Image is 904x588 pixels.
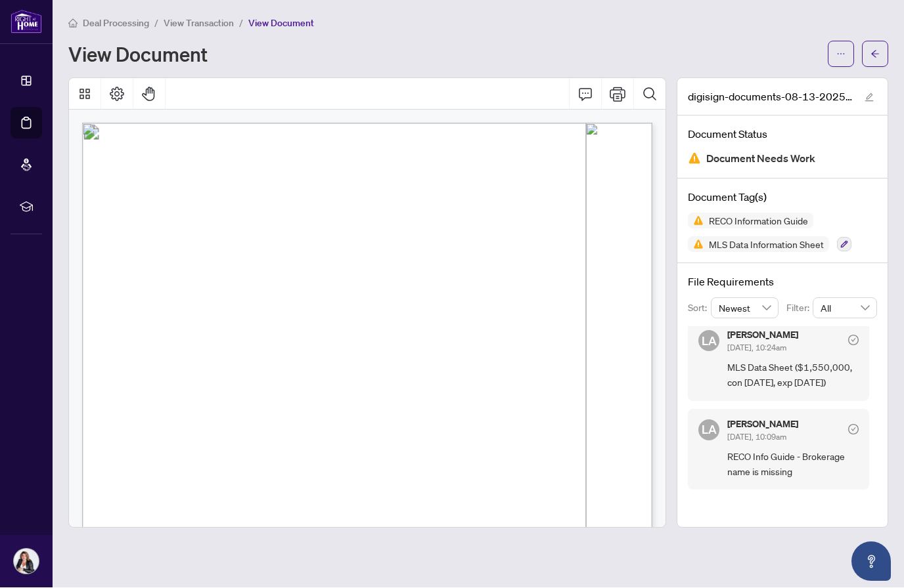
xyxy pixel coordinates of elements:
h4: File Requirements [688,274,877,290]
li: / [154,16,158,31]
p: Sort: [688,301,711,316]
span: Document Needs Work [706,150,815,168]
li: / [239,16,243,31]
span: RECO Information Guide [704,217,813,226]
span: check-circle [848,335,859,346]
img: Status Icon [688,213,704,229]
span: [DATE], 10:09am [727,432,786,442]
span: [DATE], 10:24am [727,343,786,353]
span: View Transaction [164,18,234,30]
p: Filter: [786,301,813,316]
img: Document Status [688,152,701,165]
span: check-circle [848,425,859,435]
button: Open asap [851,542,891,581]
span: View Document [248,18,314,30]
h5: [PERSON_NAME] [727,420,798,429]
span: ellipsis [836,50,846,59]
img: Status Icon [688,237,704,253]
img: logo [11,10,42,34]
h4: Document Status [688,127,877,142]
span: Deal Processing [83,18,149,30]
span: All [821,299,869,318]
span: MLS Data Information Sheet [704,240,829,249]
span: home [68,19,78,28]
span: digisign-documents-08-13-2025 1.pdf [688,89,852,105]
span: LA [702,332,717,350]
span: LA [702,421,717,439]
span: edit [865,93,874,102]
span: Newest [719,299,771,318]
span: arrow-left [870,50,880,59]
h5: [PERSON_NAME] [727,331,798,340]
img: Profile Icon [14,549,39,574]
span: MLS Data Sheet ($1,550,000, con [DATE], exp [DATE]) [727,360,859,391]
h4: Document Tag(s) [688,190,877,205]
span: RECO Info Guide - Brokerage name is missing [727,450,859,480]
h1: View Document [68,44,208,65]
